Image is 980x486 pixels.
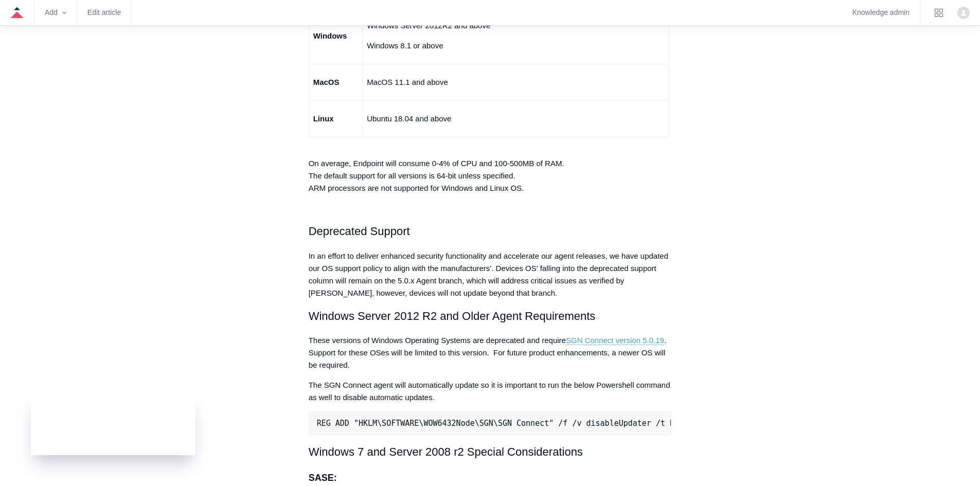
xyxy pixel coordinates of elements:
[313,114,334,123] strong: Linux
[367,40,664,52] p: Windows 8.1 or above
[363,101,669,137] td: Ubuntu 18.04 and above
[957,7,970,19] zd-hc-trigger: Click your profile icon to open the profile menu
[309,250,672,299] p: In an effort to deliver enhanced security functionality and accelerate our agent releases, we hav...
[367,20,664,32] p: Windows Server 2012R2 and above
[957,7,970,19] img: user avatar
[309,334,672,371] p: These versions of Windows Operating Systems are deprecated and require . Support for these OSes w...
[31,396,195,455] iframe: Todyl Status
[45,10,66,15] zd-hc-trigger: Add
[309,411,672,435] pre: REG ADD "HKLM\SOFTWARE\WOW6432Node\SGN\SGN Connect" /f /v disableUpdater /t REG_SZ /d 1
[309,225,410,238] span: Deprecated Support
[309,443,672,461] h2: Windows 7 and Server 2008 r2 Special Considerations
[852,10,910,15] a: Knowledge admin
[313,78,340,86] strong: MacOS
[363,64,669,101] td: MacOS 11.1 and above
[309,145,672,194] p: On average, Endpoint will consume 0-4% of CPU and 100-500MB of RAM. The default support for all v...
[313,31,347,40] strong: Windows
[309,307,672,325] h2: Windows Server 2012 R2 and Older Agent Requirements
[566,336,664,345] a: SGN Connect version 5.0.19
[309,379,672,404] p: The SGN Connect agent will automatically update so it is important to run the below Powershell co...
[309,471,672,485] h3: SASE:
[87,10,121,15] a: Edit article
